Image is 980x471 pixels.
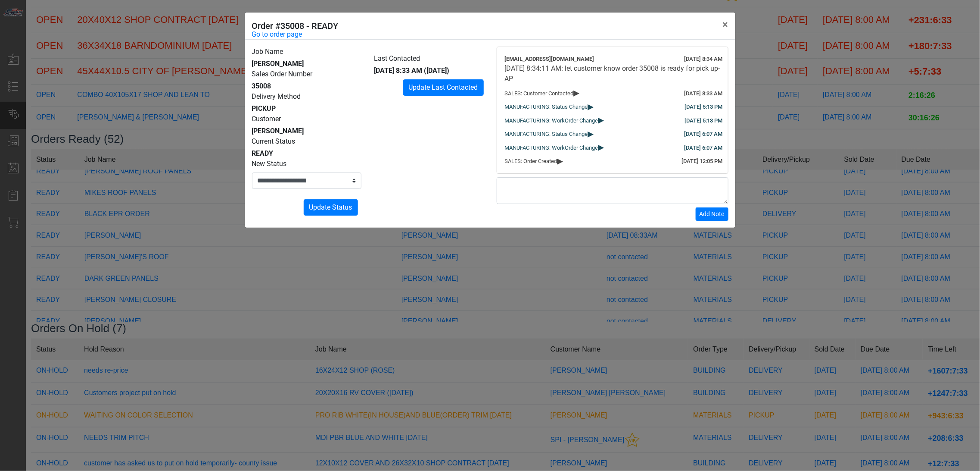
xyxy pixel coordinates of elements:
[374,53,420,64] label: Last Contacted
[505,130,720,138] div: MANUFACTURING: Status Change
[252,148,361,159] div: READY
[505,157,720,166] div: SALES: Order Created
[252,69,313,79] label: Sales Order Number
[309,203,352,211] span: Update Status
[505,63,720,84] div: [DATE] 8:34:11 AM: let customer know order 35008 is ready for pick up-AP
[505,56,594,62] span: [EMAIL_ADDRESS][DOMAIN_NAME]
[403,79,484,96] button: Update Last Contacted
[716,13,735,37] button: Close
[684,144,723,152] div: [DATE] 6:07 AM
[252,47,283,57] label: Job Name
[588,131,594,136] span: ▸
[598,144,604,150] span: ▸
[252,126,361,136] div: [PERSON_NAME]
[685,103,723,111] div: [DATE] 5:13 PM
[696,207,728,221] button: Add Note
[252,29,302,40] a: Go to order page
[684,130,723,138] div: [DATE] 6:07 AM
[682,157,723,166] div: [DATE] 12:05 PM
[505,89,720,98] div: SALES: Customer Contacted
[252,81,361,91] div: 35008
[505,103,720,111] div: MANUFACTURING: Status Change
[684,89,723,98] div: [DATE] 8:33 AM
[252,91,301,102] label: Delivery Method
[574,90,580,95] span: ▸
[252,136,296,147] label: Current Status
[252,19,339,32] h5: Order #35008 - READY
[505,116,720,125] div: MANUFACTURING: WorkOrder Change
[252,60,304,68] span: [PERSON_NAME]
[684,55,723,63] div: [DATE] 8:34 AM
[374,66,450,75] span: [DATE] 8:33 AM ([DATE])
[252,159,287,169] label: New Status
[685,116,723,125] div: [DATE] 5:13 PM
[588,104,594,109] span: ▸
[505,144,720,152] div: MANUFACTURING: WorkOrder Change
[252,104,361,114] div: PICKUP
[598,117,604,122] span: ▸
[700,210,725,217] span: Add Note
[304,199,358,216] button: Update Status
[252,114,281,124] label: Customer
[557,158,563,163] span: ▸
